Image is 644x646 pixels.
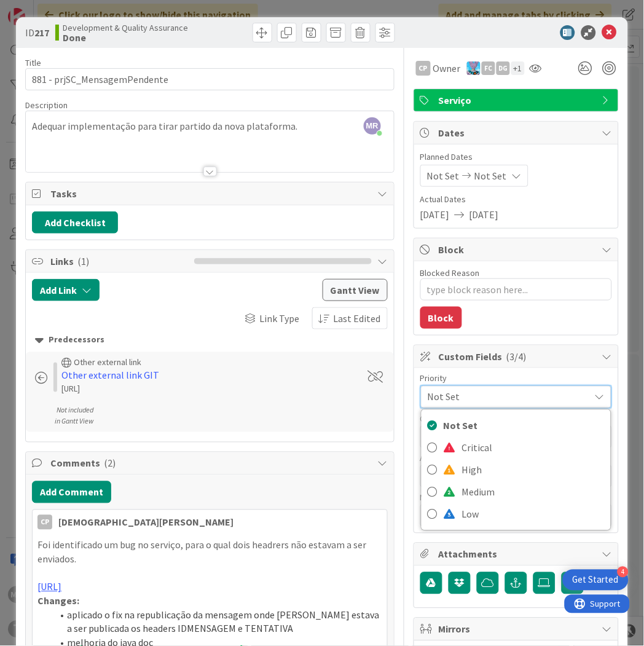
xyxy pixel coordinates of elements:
[58,515,234,530] div: [DEMOGRAPHIC_DATA][PERSON_NAME]
[37,581,61,593] a: [URL]
[420,454,612,463] div: Area
[312,307,388,329] button: Last Edited
[573,574,619,586] div: Get Started
[104,457,116,470] span: ( 2 )
[420,207,450,222] span: [DATE]
[422,437,611,459] a: Critical
[506,350,527,363] span: ( 3/4 )
[467,61,481,75] img: SF
[334,311,381,326] span: Last Edited
[25,57,41,68] label: Title
[439,242,596,257] span: Block
[618,567,629,578] div: 4
[427,168,460,183] span: Not Set
[74,358,141,368] div: Other external link
[439,93,596,108] span: Serviço
[439,622,596,637] span: Mirrors
[469,207,499,222] span: [DATE]
[420,151,612,163] span: Planned Dates
[50,403,93,427] div: Not included in Gantt View
[35,333,385,347] div: Predecessors
[364,117,381,135] span: MR
[439,349,596,364] span: Custom Fields
[420,307,462,329] button: Block
[63,33,188,42] b: Done
[422,503,611,526] a: Low
[511,61,525,75] div: + 1
[37,515,52,530] div: CP
[25,100,68,111] span: Description
[32,211,118,234] button: Add Checklist
[433,61,461,76] span: Owner
[428,388,584,406] span: Not Set
[462,439,605,457] span: Critical
[422,459,611,481] a: High
[52,609,382,636] li: aplicado o fix na republicação da mensagem onde [PERSON_NAME] estava a ser publicada os headers I...
[422,415,611,437] a: Not Set
[25,68,395,90] input: type card name here...
[50,456,372,471] span: Comments
[420,494,612,502] div: Milestone
[260,311,300,326] span: Link Type
[61,383,357,396] div: [URL]
[420,415,612,423] div: Complexidade
[26,2,56,17] span: Support
[439,125,596,140] span: Dates
[34,26,49,39] b: 217
[323,279,388,301] button: Gantt View
[482,61,495,75] div: FC
[37,595,79,607] strong: Changes:
[32,279,100,301] button: Add Link
[474,168,507,183] span: Not Set
[77,255,89,267] span: ( 1 )
[462,483,605,502] span: Medium
[462,461,605,479] span: High
[25,25,49,40] span: ID
[50,254,187,269] span: Links
[32,119,388,133] p: Adequar implementação para tirar partido da nova plataforma.
[439,547,596,562] span: Attachments
[50,186,372,201] span: Tasks
[420,267,480,278] label: Blocked Reason
[37,538,382,566] p: Foi identificado um bug no serviço, para o qual dois headrers não estavam a ser enviados.
[563,570,629,591] div: Open Get Started checklist, remaining modules: 4
[422,481,611,503] a: Medium
[416,61,431,76] div: CP
[32,481,111,503] button: Add Comment
[420,193,612,206] span: Actual Dates
[497,61,510,75] div: DG
[63,23,188,33] span: Development & Quality Assurance
[61,368,357,383] div: Other external link GIT
[444,417,605,435] span: Not Set
[462,505,605,524] span: Low
[420,374,612,383] div: Priority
